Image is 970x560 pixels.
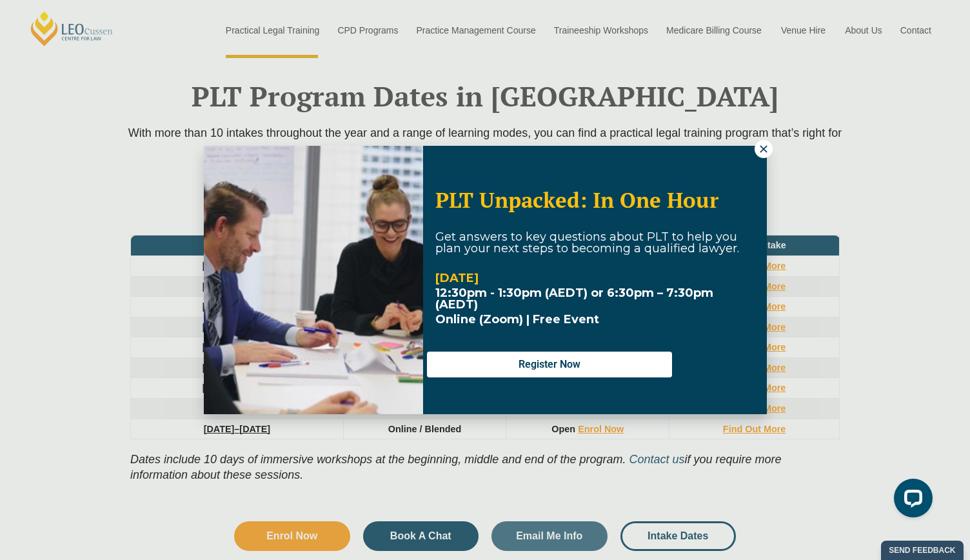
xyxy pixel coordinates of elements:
[435,230,739,255] span: Get answers to key questions about PLT to help you plan your next steps to becoming a qualified l...
[435,312,599,326] span: Online (Zoom) | Free Event
[427,352,672,377] button: Register Now
[755,140,773,158] button: Close
[204,146,423,414] img: Woman in yellow blouse holding folders looking to the right and smiling
[435,271,479,285] strong: [DATE]
[435,286,713,312] strong: 12:30pm - 1:30pm (AEDT) or 6:30pm – 7:30pm (AEDT)
[884,474,938,528] iframe: LiveChat chat widget
[435,186,718,214] span: PLT Unpacked: In One Hour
